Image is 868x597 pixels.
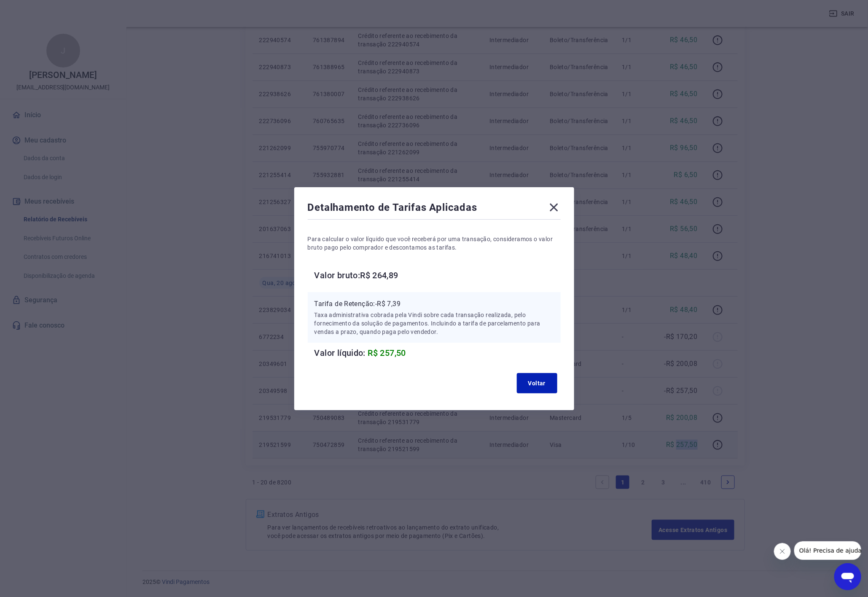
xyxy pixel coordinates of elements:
iframe: Botão para abrir a janela de mensagens [834,563,861,590]
button: Voltar [517,373,557,393]
p: Para calcular o valor líquido que você receberá por uma transação, consideramos o valor bruto pag... [308,235,561,252]
span: R$ 257,50 [368,348,406,358]
span: Olá! Precisa de ajuda? [5,6,71,13]
h6: Valor bruto: R$ 264,89 [314,269,561,282]
iframe: Mensagem da empresa [794,541,861,560]
p: Taxa administrativa cobrada pela Vindi sobre cada transação realizada, pelo fornecimento da soluç... [314,311,554,336]
p: Tarifa de Retenção: -R$ 7,39 [314,299,554,309]
h6: Valor líquido: [314,346,561,360]
iframe: Fechar mensagem [774,543,791,560]
div: Detalhamento de Tarifas Aplicadas [308,201,561,218]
